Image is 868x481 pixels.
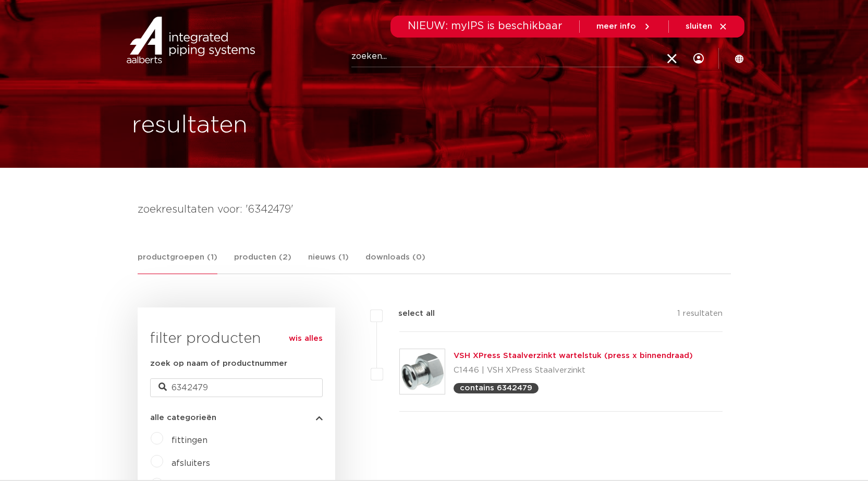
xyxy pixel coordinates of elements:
[138,251,217,274] a: productgroepen (1)
[454,362,693,379] p: C1446 | VSH XPress Staalverzinkt
[351,46,679,67] input: zoeken...
[308,251,349,274] a: nieuws (1)
[365,251,425,274] a: downloads (0)
[408,21,563,31] span: NIEUW: myIPS is beschikbaar
[150,378,323,397] input: zoeken
[172,436,207,445] a: fittingen
[138,201,731,218] h4: zoekresultaten voor: '6342479'
[596,22,636,30] span: meer info
[596,22,652,31] a: meer info
[234,251,291,274] a: producten (2)
[686,22,728,31] a: sluiten
[150,357,287,370] label: zoek op naam of productnummer
[677,307,723,324] p: 1 resultaten
[289,332,323,345] a: wis alles
[383,307,435,320] label: select all
[172,459,210,467] a: afsluiters
[460,384,532,392] p: contains 6342479
[150,328,323,349] h3: filter producten
[686,22,712,30] span: sluiten
[150,414,216,422] span: alle categorieën
[454,352,693,360] a: VSH XPress Staalverzinkt wartelstuk (press x binnendraad)
[150,414,323,422] button: alle categorieën
[132,109,248,142] h1: resultaten
[400,349,445,394] img: Thumbnail for VSH XPress Staalverzinkt wartelstuk (press x binnendraad)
